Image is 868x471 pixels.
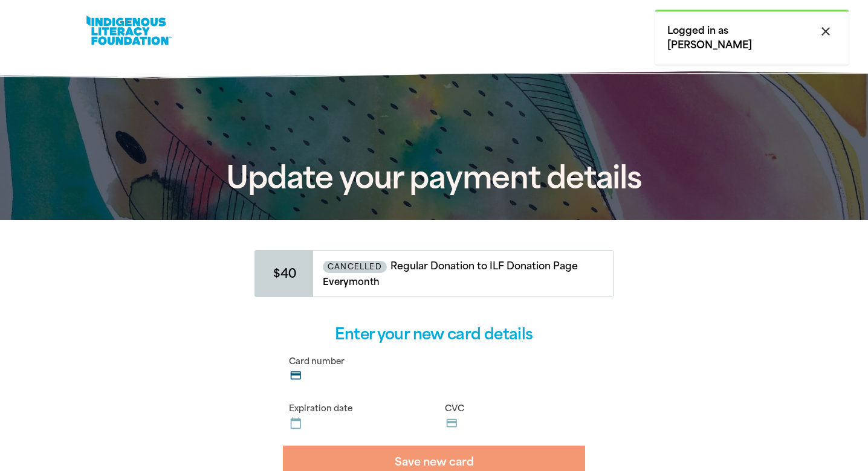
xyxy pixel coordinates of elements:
[305,373,578,383] iframe: Secure card number input frame
[226,159,641,196] span: Update your payment details
[655,10,849,65] div: Logged in as [PERSON_NAME]
[290,417,303,430] i: calendar_today
[323,261,387,273] span: CANCELLED
[283,327,585,342] h4: Enter your new card details
[461,420,578,430] iframe: Secure CVC input frame
[445,417,459,430] i: credit_card
[349,277,380,287] strong: month
[818,24,833,39] i: close
[290,370,303,382] i: credit_card
[305,420,423,430] iframe: Secure expiration date input frame
[323,260,603,273] p: Regular Donation to ILF Donation Page
[815,24,837,39] button: close
[323,277,349,287] span: Every
[255,251,313,296] span: $40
